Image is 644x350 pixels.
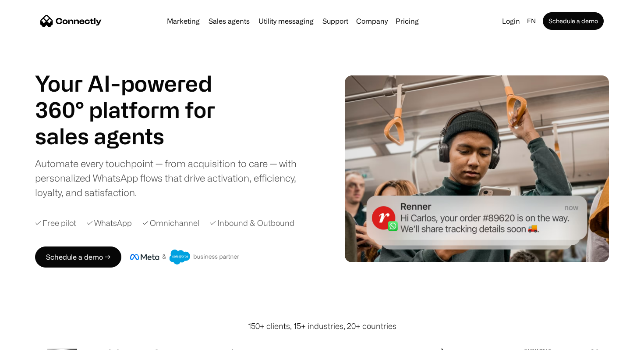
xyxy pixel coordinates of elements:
[40,14,102,28] a: home
[524,15,541,27] div: en
[9,334,53,347] aside: Language selected: English
[356,15,388,27] div: Company
[35,70,237,123] h1: Your AI-powered 360° platform for
[35,246,121,268] a: Schedule a demo →
[130,250,240,264] img: Meta and Salesforce business partner badge.
[35,123,237,149] h1: sales agents
[255,18,317,25] a: Utility messaging
[35,156,311,200] div: Automate every touchpoint — from acquisition to care — with personalized WhatsApp flows that driv...
[248,320,396,332] div: 150+ clients, 15+ industries, 20+ countries
[87,217,132,229] div: ✓ WhatsApp
[392,18,422,25] a: Pricing
[142,217,199,229] div: ✓ Omnichannel
[319,18,352,25] a: Support
[35,123,237,149] div: carousel
[205,18,253,25] a: Sales agents
[18,335,53,347] ul: Language list
[35,217,76,229] div: ✓ Free pilot
[210,217,294,229] div: ✓ Inbound & Outbound
[163,18,203,25] a: Marketing
[543,12,604,30] a: Schedule a demo
[499,15,524,27] a: Login
[35,123,237,149] div: 1 of 4
[354,15,390,27] div: Company
[527,15,536,27] div: en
